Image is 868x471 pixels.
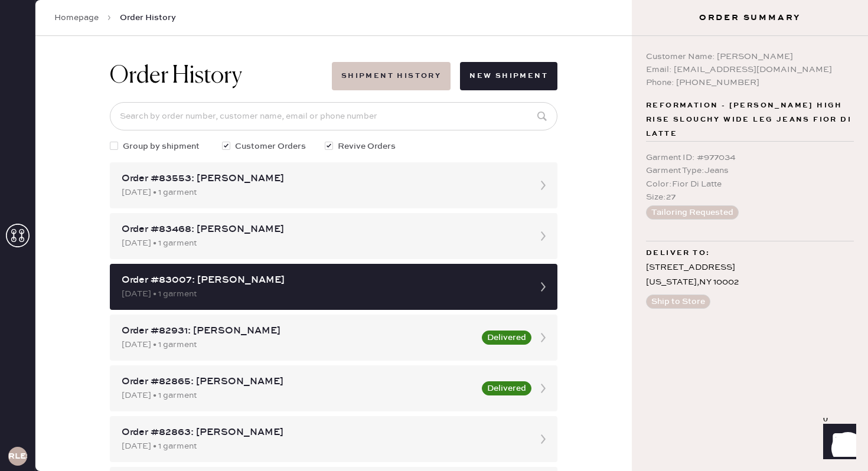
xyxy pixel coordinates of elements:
[812,418,863,469] iframe: Front Chat
[122,426,524,440] div: Order #82863: [PERSON_NAME]
[482,381,531,395] button: Delivered
[110,62,242,90] h1: Order History
[54,12,99,24] a: Homepage
[120,12,176,24] span: Order History
[122,287,524,300] div: [DATE] • 1 garment
[646,178,854,191] div: Color : Fior Di Latte
[646,63,854,76] div: Email: [EMAIL_ADDRESS][DOMAIN_NAME]
[122,338,475,351] div: [DATE] • 1 garment
[646,246,710,260] span: Deliver to:
[122,440,524,453] div: [DATE] • 1 garment
[646,50,854,63] div: Customer Name: [PERSON_NAME]
[8,452,27,460] h3: RLESA
[122,375,475,389] div: Order #82865: [PERSON_NAME]
[460,62,557,90] button: New Shipment
[646,205,739,220] button: Tailoring Requested
[646,164,854,177] div: Garment Type : Jeans
[122,273,524,287] div: Order #83007: [PERSON_NAME]
[110,102,557,130] input: Search by order number, customer name, email or phone number
[123,140,200,153] span: Group by shipment
[646,260,854,290] div: [STREET_ADDRESS] [US_STATE] , NY 10002
[332,62,451,90] button: Shipment History
[646,151,854,164] div: Garment ID : # 977034
[122,223,524,237] div: Order #83468: [PERSON_NAME]
[482,331,531,345] button: Delivered
[646,191,854,204] div: Size : 27
[122,186,524,199] div: [DATE] • 1 garment
[646,99,854,141] span: Reformation - [PERSON_NAME] High Rise Slouchy Wide Leg Jeans Fior Di Latte
[122,324,475,338] div: Order #82931: [PERSON_NAME]
[646,295,710,309] button: Ship to Store
[122,237,524,250] div: [DATE] • 1 garment
[646,76,854,89] div: Phone: [PHONE_NUMBER]
[122,389,475,402] div: [DATE] • 1 garment
[632,12,868,24] h3: Order Summary
[338,140,396,153] span: Revive Orders
[235,140,306,153] span: Customer Orders
[122,172,524,186] div: Order #83553: [PERSON_NAME]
